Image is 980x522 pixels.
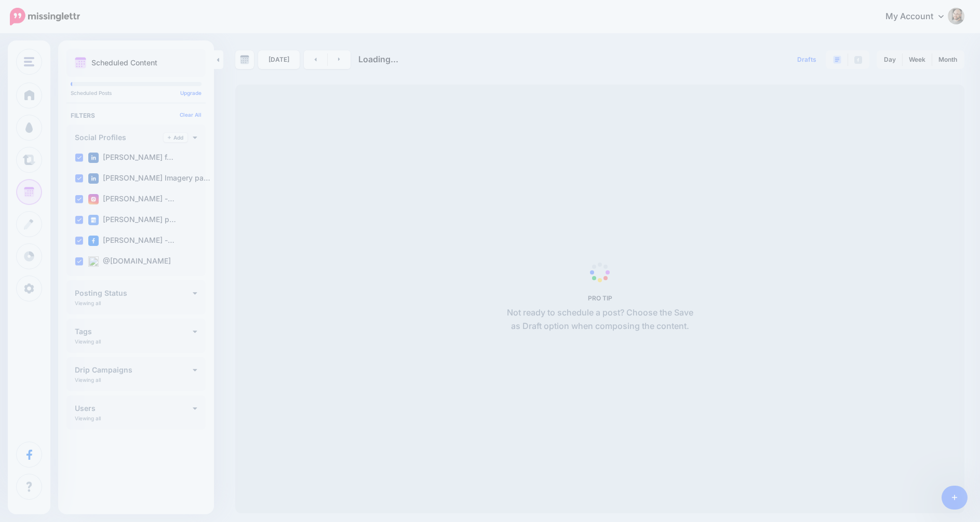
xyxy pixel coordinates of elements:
label: [PERSON_NAME] -… [88,236,174,246]
p: Viewing all [75,377,101,383]
a: Add [164,133,187,142]
img: linkedin-square.png [88,153,99,163]
p: Viewing all [75,300,101,306]
h5: PRO TIP [503,294,697,302]
span: Loading... [358,54,398,64]
p: Not ready to schedule a post? Choose the Save as Draft option when composing the content. [503,306,697,333]
a: My Account [875,4,964,30]
a: Day [878,51,902,68]
label: [PERSON_NAME] -… [88,194,174,204]
a: Upgrade [180,90,202,96]
img: instagram-square.png [88,194,99,204]
label: [PERSON_NAME] p… [88,215,176,225]
a: [DATE] [258,50,300,69]
img: calendar-grey-darker.png [240,55,249,64]
h4: Tags [75,328,193,335]
span: Drafts [797,57,816,63]
a: Drafts [791,50,823,69]
img: menu.png [24,57,34,66]
img: linkedin-square.png [88,173,99,184]
h4: Filters [71,112,202,119]
p: Viewing all [75,338,101,345]
p: Scheduled Content [91,59,157,66]
img: bluesky-square.png [88,256,99,267]
label: @[DOMAIN_NAME] [88,256,171,267]
label: [PERSON_NAME] Imagery pa… [88,173,210,184]
h4: Drip Campaigns [75,366,193,374]
img: paragraph-boxed.png [833,56,841,64]
a: Week [903,51,932,68]
img: facebook-square.png [88,236,99,246]
h4: Users [75,405,193,412]
a: Month [932,51,963,68]
p: Viewing all [75,415,101,421]
h4: Social Profiles [75,134,164,141]
img: Missinglettr [10,8,80,25]
h4: Posting Status [75,290,193,297]
label: [PERSON_NAME] f… [88,153,173,163]
img: calendar.png [75,57,86,68]
p: Scheduled Posts [71,90,202,95]
img: google_business-square.png [88,215,99,225]
img: facebook-grey-square.png [854,56,862,64]
a: Clear All [180,112,202,118]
